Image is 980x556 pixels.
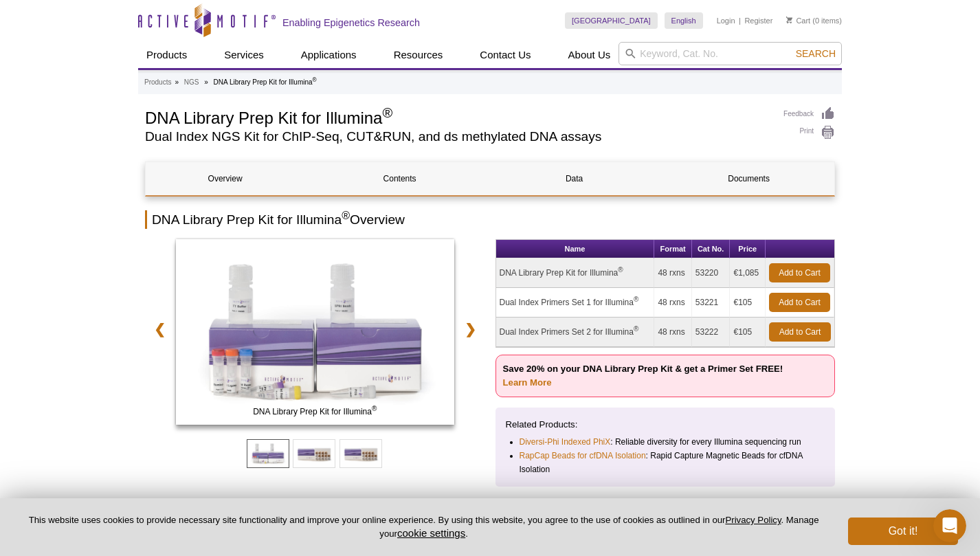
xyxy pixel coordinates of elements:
a: ❮ [145,313,175,345]
li: | [739,12,741,29]
img: Your Cart [786,16,792,23]
a: ❯ [456,313,485,345]
sup: ® [634,296,638,303]
a: Products [138,42,195,68]
button: cookie settings [397,527,465,539]
a: Products [144,76,171,89]
sup: ® [342,210,350,221]
td: €1,085 [730,258,766,288]
a: Add to Cart [769,263,830,282]
li: : Reliable diversity for every Illumina sequencing run [520,435,813,449]
sup: ® [372,405,377,412]
td: Dual Index Primers Set 1 for Illumina [496,288,655,318]
td: €105 [730,288,766,318]
th: Price [730,240,766,258]
a: Register [744,16,772,25]
td: Dual Index Primers Set 2 for Illumina [496,318,655,347]
a: Print [783,125,835,140]
iframe: Intercom live chat [933,509,966,542]
sup: ® [382,105,392,120]
sup: ® [618,266,623,274]
a: NGS [184,76,199,89]
a: DNA Library Prep Kit for Illumina [176,239,454,429]
h2: DNA Library Prep Kit for Illumina Overview [145,210,835,229]
a: Privacy Policy [725,515,781,525]
a: Documents [669,162,828,195]
td: 48 rxns [654,288,691,318]
a: Data [495,162,654,195]
th: Cat No. [692,240,731,258]
td: 53220 [692,258,731,288]
a: Applications [293,42,365,68]
a: Diversi-Phi Indexed PhiX [520,435,611,449]
a: Feedback [783,107,835,122]
p: This website uses cookies to provide necessary site functionality and improve your online experie... [22,514,825,540]
a: RapCap Beads for cfDNA Isolation [520,449,646,463]
h2: Dual Index NGS Kit for ChIP-Seq, CUT&RUN, and ds methylated DNA assays [145,131,770,143]
td: 48 rxns [654,318,691,347]
a: Learn More [503,377,552,388]
a: About Us [560,42,619,68]
a: English [665,12,703,29]
li: » [204,78,208,86]
strong: Save 20% on your DNA Library Prep Kit & get a Primer Set FREE! [503,364,783,388]
td: 48 rxns [654,258,691,288]
span: DNA Library Prep Kit for Illumina [179,405,451,419]
a: [GEOGRAPHIC_DATA] [565,12,658,29]
h2: Enabling Epigenetics Research [282,16,420,29]
button: Got it! [848,518,958,545]
a: Add to Cart [769,322,831,342]
td: DNA Library Prep Kit for Illumina [496,258,655,288]
li: (0 items) [786,12,842,29]
td: 53222 [692,318,731,347]
li: DNA Library Prep Kit for Illumina [214,78,317,86]
td: €105 [730,318,766,347]
sup: ® [313,76,317,83]
a: Resources [386,42,452,68]
li: » [175,78,179,86]
img: DNA Library Prep Kit for Illumina [176,239,454,425]
th: Format [654,240,691,258]
p: Related Products: [506,418,825,432]
a: Overview [146,162,304,195]
td: 53221 [692,288,731,318]
span: Search [796,48,836,59]
h1: DNA Library Prep Kit for Illumina [145,107,770,127]
a: Add to Cart [769,293,830,312]
th: Name [496,240,655,258]
sup: ® [634,325,638,333]
a: Services [216,42,272,68]
li: : Rapid Capture Magnetic Beads for cfDNA Isolation [520,449,813,476]
input: Keyword, Cat. No. [619,42,842,65]
a: Cart [786,16,810,25]
a: Contact Us [471,42,539,68]
button: Search [792,47,840,60]
a: Login [717,16,735,25]
a: Contents [320,162,479,195]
